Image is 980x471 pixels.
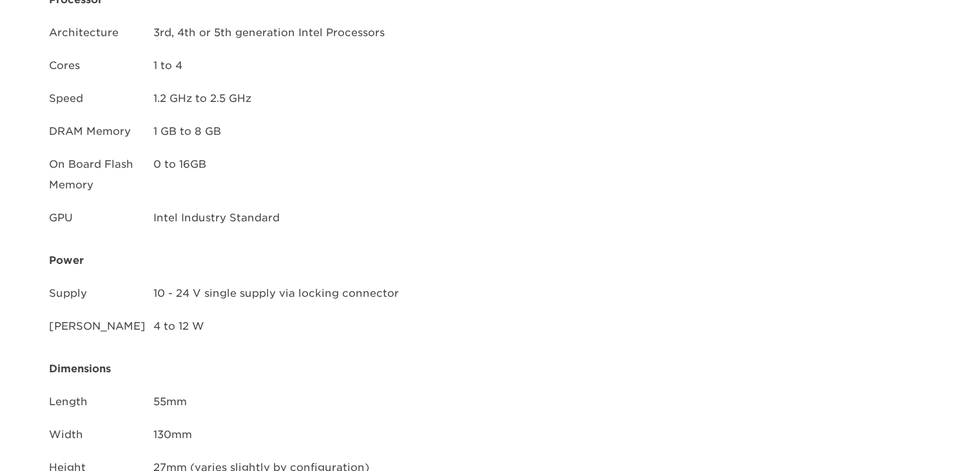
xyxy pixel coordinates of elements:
[153,207,494,239] td: Intel Industry Standard
[48,348,494,390] th: Dimensions
[48,391,151,423] td: Length
[48,154,151,206] td: On Board Flash Memory
[48,22,151,54] td: Architecture
[48,55,151,86] td: Cores
[48,88,151,119] td: Speed
[153,88,494,119] td: 1.2 GHz to 2.5 GHz
[48,316,151,347] td: [PERSON_NAME]
[48,240,494,281] th: Power
[48,121,151,152] td: DRAM Memory
[48,207,151,239] td: GPU
[48,283,151,314] td: Supply
[153,424,494,456] td: 130mm
[153,55,494,86] td: 1 to 4
[153,121,494,152] td: 1 GB to 8 GB
[153,283,494,314] td: 10 - 24 V single supply via locking connector
[153,316,494,347] td: 4 to 12 W
[153,154,494,206] td: 0 to 16GB
[48,424,151,456] td: Width
[153,22,494,54] td: 3rd, 4th or 5th generation Intel Processors
[153,391,494,423] td: 55mm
